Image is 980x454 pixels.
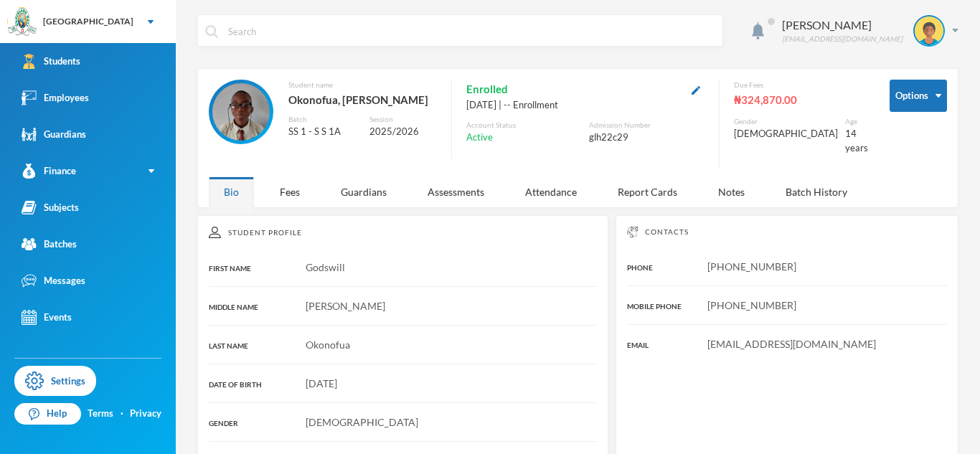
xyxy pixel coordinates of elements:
[306,416,418,428] span: [DEMOGRAPHIC_DATA]
[589,131,705,145] div: glh22c29
[915,16,943,45] img: STUDENT
[14,403,81,425] a: Help
[771,176,862,207] div: Batch History
[22,273,85,288] div: Messages
[209,227,597,238] div: Student Profile
[603,176,692,207] div: Report Cards
[734,116,838,127] div: Gender
[627,227,947,237] div: Contacts
[703,176,760,207] div: Notes
[782,16,903,34] div: [PERSON_NAME]
[890,80,947,112] button: Options
[288,125,359,139] div: SS 1 - S S 1A
[212,83,270,141] img: STUDENT
[369,125,437,139] div: 2025/2026
[782,34,903,44] div: [EMAIL_ADDRESS][DOMAIN_NAME]
[326,176,402,207] div: Guardians
[22,90,89,105] div: Employees
[22,54,80,69] div: Students
[734,127,838,141] div: [DEMOGRAPHIC_DATA]
[510,176,592,207] div: Attendance
[130,407,161,421] a: Privacy
[8,8,37,37] img: logo
[22,310,72,325] div: Events
[707,260,796,273] span: [PHONE_NUMBER]
[687,81,705,98] button: Edit
[306,261,345,273] span: Godswill
[306,300,385,312] span: [PERSON_NAME]
[88,407,113,421] a: Terms
[845,116,868,127] div: Age
[707,338,876,350] span: [EMAIL_ADDRESS][DOMAIN_NAME]
[265,176,315,207] div: Fees
[121,407,123,421] div: ·
[413,176,499,207] div: Assessments
[734,80,868,90] div: Due Fees
[707,299,796,311] span: [PHONE_NUMBER]
[466,120,582,131] div: Account Status
[22,200,79,215] div: Subjects
[734,90,868,109] div: ₦324,870.00
[288,90,437,109] div: Okonofua, [PERSON_NAME]
[209,176,254,207] div: Bio
[466,80,508,98] span: Enrolled
[306,339,350,351] span: Okonofua
[466,98,705,113] div: [DATE] | -- Enrollment
[589,120,705,131] div: Admission Number
[288,80,437,90] div: Student name
[22,127,86,142] div: Guardians
[14,366,96,396] a: Settings
[22,164,76,179] div: Finance
[22,237,77,252] div: Batches
[369,114,437,125] div: Session
[466,131,493,145] span: Active
[43,15,133,28] div: [GEOGRAPHIC_DATA]
[205,25,218,38] img: search
[845,127,868,155] div: 14 years
[288,114,359,125] div: Batch
[306,377,337,389] span: [DATE]
[227,15,715,47] input: Search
